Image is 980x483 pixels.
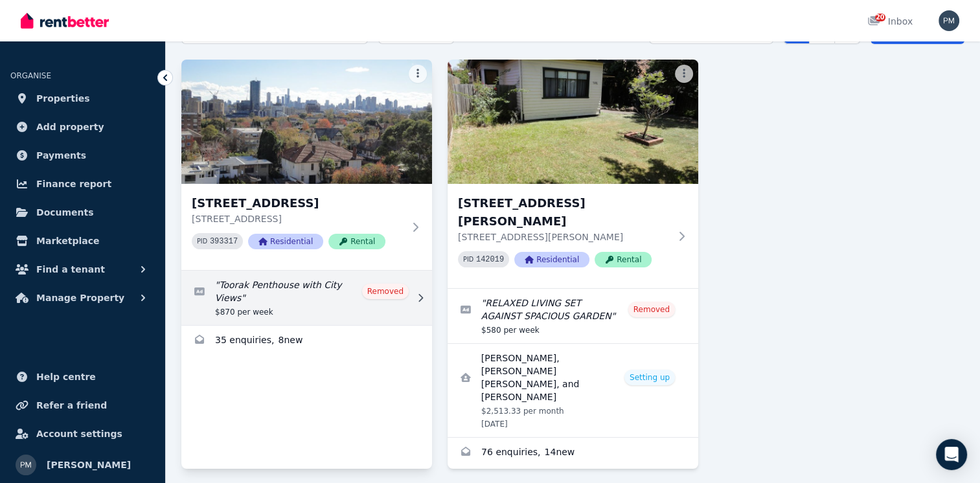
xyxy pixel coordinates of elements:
a: Add property [10,114,155,140]
small: PID [463,256,473,263]
a: Edit listing: RELAXED LIVING SET AGAINST SPACIOUS GARDEN [448,289,698,343]
a: View details for Finlay Buchanan, Flynn Brown, and Jessica Langley [448,344,698,437]
p: [STREET_ADDRESS] [192,212,404,225]
button: Manage Property [10,285,155,311]
span: Add property [36,119,104,135]
span: Rental [328,234,385,249]
img: Peter Moss [939,10,959,31]
a: Refer a friend [10,392,155,418]
code: 393317 [210,237,238,246]
span: Finance report [36,176,111,192]
img: RentBetter [21,11,109,30]
span: Residential [248,234,323,249]
div: Inbox [867,15,913,28]
button: More options [675,65,693,83]
a: Documents [10,199,155,225]
span: Find a tenant [36,262,105,277]
button: More options [409,65,427,83]
a: 22/415 Toorak Rd, Toorak[STREET_ADDRESS][STREET_ADDRESS]PID 393317ResidentialRental [181,60,432,270]
h3: [STREET_ADDRESS] [192,194,404,212]
span: Rental [595,252,652,267]
span: Payments [36,148,86,163]
img: Peter Moss [16,455,36,475]
span: Refer a friend [36,398,107,413]
span: 20 [875,14,885,21]
a: Edit listing: Toorak Penthouse with City Views [181,271,432,325]
a: Finance report [10,171,155,197]
h3: [STREET_ADDRESS][PERSON_NAME] [458,194,670,230]
a: Properties [10,85,155,111]
p: [STREET_ADDRESS][PERSON_NAME] [458,230,670,243]
span: Account settings [36,426,122,442]
a: Help centre [10,364,155,390]
a: Enquiries for 79 Schutt Street, Newport [448,438,698,469]
code: 142019 [476,255,504,264]
img: 79 Schutt Street, Newport [448,60,698,184]
div: Open Intercom Messenger [936,439,967,470]
a: Account settings [10,421,155,447]
span: Help centre [36,369,96,385]
a: Payments [10,142,155,168]
span: Marketplace [36,233,99,249]
span: ORGANISE [10,71,51,80]
a: Marketplace [10,228,155,254]
button: Find a tenant [10,256,155,282]
span: Manage Property [36,290,124,306]
span: Properties [36,91,90,106]
span: Residential [514,252,589,267]
img: 22/415 Toorak Rd, Toorak [181,60,432,184]
a: Enquiries for 22/415 Toorak Rd, Toorak [181,326,432,357]
span: [PERSON_NAME] [47,457,131,473]
small: PID [197,238,207,245]
span: Documents [36,205,94,220]
a: 79 Schutt Street, Newport[STREET_ADDRESS][PERSON_NAME][STREET_ADDRESS][PERSON_NAME]PID 142019Resi... [448,60,698,288]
